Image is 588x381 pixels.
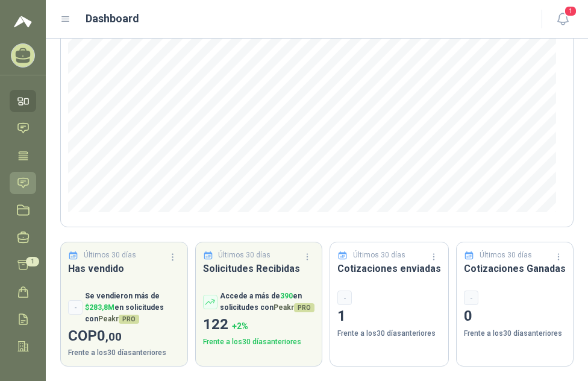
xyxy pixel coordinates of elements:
p: Frente a los 30 días anteriores [68,347,180,359]
p: Últimos 30 días [84,250,136,261]
p: 1 [337,305,441,328]
h3: Cotizaciones enviadas [337,261,441,276]
span: 1 [26,257,39,266]
span: 0 [97,327,122,344]
img: Logo peakr [14,14,32,29]
span: $ 283,8M [85,303,114,312]
p: Últimos 30 días [218,250,271,261]
p: Últimos 30 días [480,250,532,261]
p: Frente a los 30 días anteriores [337,328,441,339]
p: 0 [464,305,566,328]
p: Se vendieron más de en solicitudes con [85,291,180,325]
h3: Solicitudes Recibidas [203,261,315,276]
span: + 2 % [232,321,248,331]
p: Accede a más de en solicitudes con [220,291,315,313]
h3: Cotizaciones Ganadas [464,261,566,276]
p: Últimos 30 días [353,250,405,261]
span: Peakr [274,303,314,312]
h1: Dashboard [86,10,139,27]
div: - [68,300,83,315]
div: - [464,291,478,305]
span: 1 [564,5,577,17]
p: 122 [203,313,315,336]
span: 390 [280,292,293,300]
h3: Has vendido [68,261,180,276]
div: - [337,291,352,305]
p: Frente a los 30 días anteriores [203,336,315,348]
span: PRO [119,315,139,324]
span: PRO [294,303,314,312]
span: ,00 [105,330,122,344]
a: 1 [10,254,36,276]
p: Frente a los 30 días anteriores [464,328,566,339]
button: 1 [552,8,574,30]
p: COP [68,325,180,348]
span: Peakr [98,315,139,323]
